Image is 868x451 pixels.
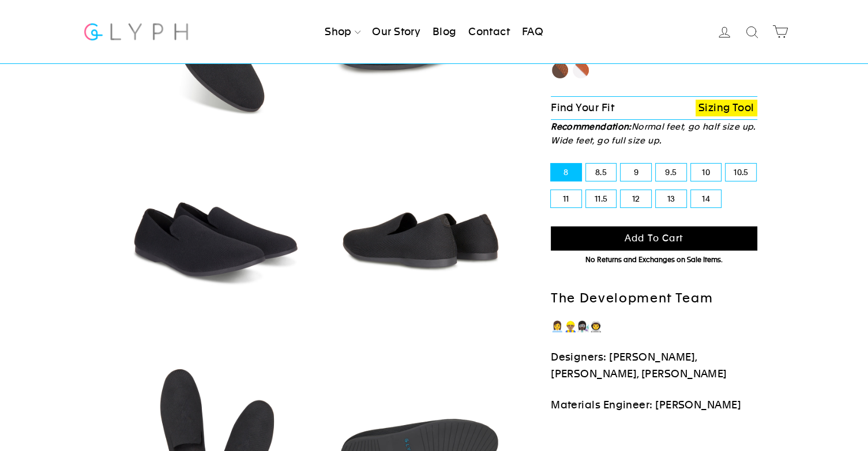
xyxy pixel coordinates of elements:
[551,120,757,147] p: Normal feet, go half size up. Wide feet, go full size up.
[367,19,425,44] a: Our Story
[428,19,461,44] a: Blog
[656,164,686,181] label: 9.5
[517,19,548,44] a: FAQ
[621,164,651,181] label: 9
[551,226,757,251] button: Add to cart
[551,290,757,307] h2: The Development Team
[726,164,756,181] label: 10.5
[625,233,683,244] span: Add to cart
[323,136,520,332] img: Panther
[691,164,722,181] label: 10
[320,19,365,44] a: Shop
[82,16,190,47] img: Glyph
[464,19,514,44] a: Contact
[696,100,757,116] a: Sizing Tool
[551,164,581,181] label: 8
[551,61,569,79] label: Hawk
[551,190,581,207] label: 11
[691,190,722,207] label: 14
[551,319,757,335] p: 👩‍💼👷🏽‍♂️👩🏿‍🔬👨‍🚀
[572,61,590,79] label: Fox
[117,136,313,332] img: Panther
[586,190,617,207] label: 11.5
[621,190,651,207] label: 12
[586,164,617,181] label: 8.5
[551,349,757,382] p: Designers: [PERSON_NAME], [PERSON_NAME], [PERSON_NAME]
[551,397,757,414] p: Materials Engineer: [PERSON_NAME]
[320,19,548,44] ul: Primary
[551,101,614,113] span: Find Your Fit
[585,256,723,264] span: No Returns and Exchanges on Sale Items.
[656,190,686,207] label: 13
[551,122,632,131] strong: Recommendation:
